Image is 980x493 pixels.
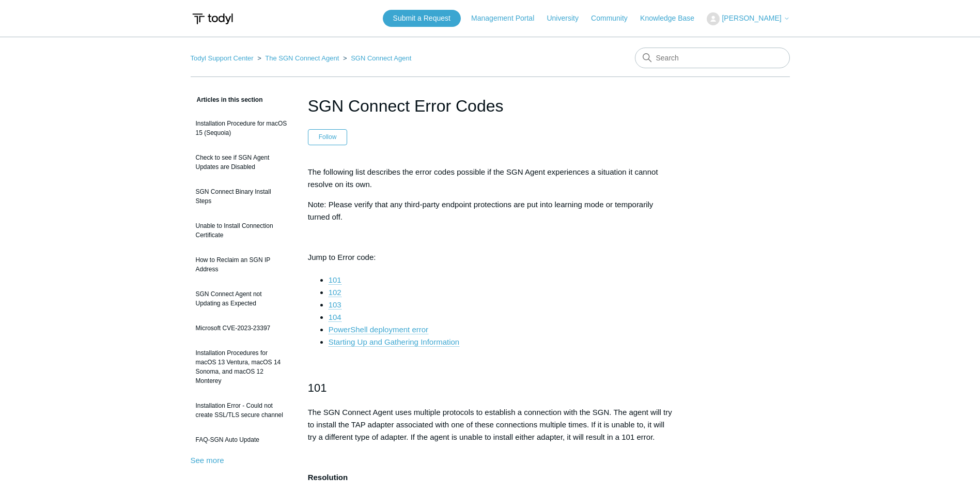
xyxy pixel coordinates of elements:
[308,198,673,223] p: Note: Please verify that any third-party endpoint protections are put into learning mode or tempo...
[191,430,292,450] a: FAQ-SGN Auto Update
[191,250,292,279] a: How to Reclaim an SGN IP Address
[191,114,292,143] a: Installation Procedure for macOS 15 (Sequoia)
[329,337,459,347] a: Starting Up and Gathering Information
[191,396,292,425] a: Installation Error - Could not create SSL/TLS secure channel
[191,216,292,245] a: Unable to Install Connection Certificate
[191,318,292,338] a: Microsoft CVE-2023-23397
[191,148,292,177] a: Check to see if SGN Agent Updates are Disabled
[329,300,341,310] a: 103
[191,284,292,313] a: SGN Connect Agent not Updating as Expected
[191,456,224,465] a: See more
[191,182,292,211] a: SGN Connect Binary Install Steps
[265,54,339,62] a: The SGN Connect Agent
[308,379,673,397] h2: 101
[591,13,638,24] a: Community
[308,129,348,145] button: Follow Article
[329,275,341,285] a: 101
[547,13,588,24] a: University
[635,48,790,68] input: Search
[329,325,428,334] a: PowerShell deployment error
[191,54,256,62] li: Todyl Support Center
[308,406,673,443] p: The SGN Connect Agent uses multiple protocols to establish a connection with the SGN. The agent w...
[255,54,341,62] li: The SGN Connect Agent
[351,54,411,62] a: SGN Connect Agent
[707,12,789,25] button: [PERSON_NAME]
[329,288,341,297] a: 102
[329,313,341,322] a: 104
[191,96,263,103] span: Articles in this section
[191,54,254,62] a: Todyl Support Center
[383,10,461,27] a: Submit a Request
[308,166,673,191] p: The following list describes the error codes possible if the SGN Agent experiences a situation it...
[341,54,411,62] li: SGN Connect Agent
[722,14,781,22] span: [PERSON_NAME]
[308,94,673,118] h1: SGN Connect Error Codes
[471,13,545,24] a: Management Portal
[308,251,673,264] p: Jump to Error code:
[640,13,705,24] a: Knowledge Base
[191,9,235,28] img: Todyl Support Center Help Center home page
[191,343,292,391] a: Installation Procedures for macOS 13 Ventura, macOS 14 Sonoma, and macOS 12 Monterey
[308,473,348,482] strong: Resolution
